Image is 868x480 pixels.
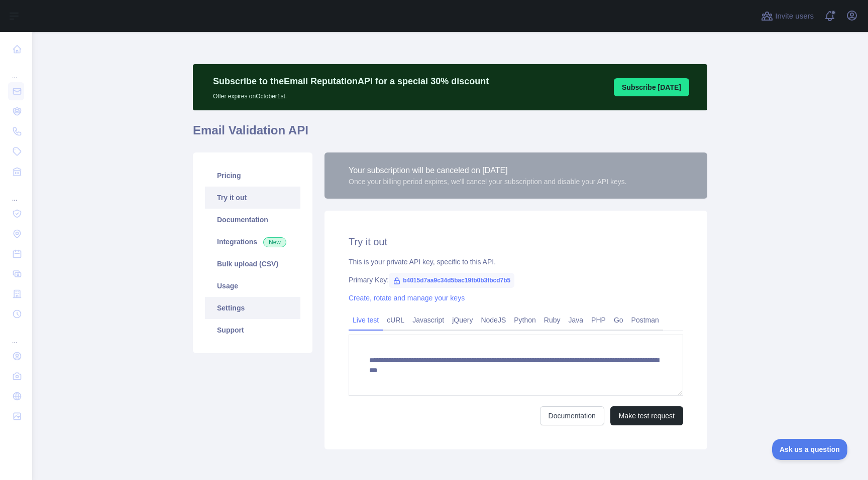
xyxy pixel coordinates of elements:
[213,74,489,88] p: Subscribe to the Email Reputation API for a special 30 % discount
[510,312,540,328] a: Python
[205,187,300,209] a: Try it out
[205,319,300,341] a: Support
[349,257,683,267] div: This is your private API key, specific to this API.
[383,312,408,328] a: cURL
[263,237,286,247] span: New
[193,122,707,146] h1: Email Validation API
[610,312,627,328] a: Go
[205,209,300,231] a: Documentation
[349,235,683,249] h2: Try it out
[205,275,300,297] a: Usage
[349,165,627,177] div: Your subscription will be canceled on [DATE]
[772,439,848,460] iframe: Toggle Customer Support
[349,177,627,187] div: Once your billing period expires, we'll cancel your subscription and disable your API keys.
[349,312,383,328] a: Live test
[759,8,816,24] button: Invite users
[205,297,300,319] a: Settings
[477,312,510,328] a: NodeJS
[213,88,489,100] p: Offer expires on October 1st.
[349,275,683,285] div: Primary Key:
[614,78,689,96] button: Subscribe [DATE]
[349,294,465,302] a: Create, rotate and manage your keys
[389,273,514,288] span: b4015d7aa9c34d5bac19fb0b3fbcd7b5
[565,312,588,328] a: Java
[775,11,814,22] span: Invite users
[8,325,24,345] div: ...
[610,406,683,425] button: Make test request
[408,312,448,328] a: Javascript
[540,406,604,425] a: Documentation
[627,312,663,328] a: Postman
[8,60,24,80] div: ...
[205,165,300,187] a: Pricing
[587,312,610,328] a: PHP
[205,231,300,253] a: Integrations New
[540,312,565,328] a: Ruby
[448,312,477,328] a: jQuery
[8,183,24,203] div: ...
[205,253,300,275] a: Bulk upload (CSV)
